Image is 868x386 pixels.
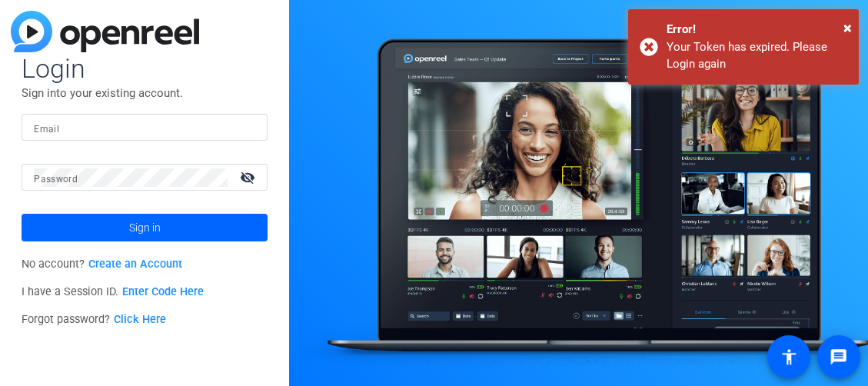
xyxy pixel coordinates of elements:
[88,258,182,271] a: Create an Account
[22,285,204,298] span: I have a Session ID.
[843,18,852,37] span: ×
[34,174,78,185] mat-label: Password
[22,214,268,241] button: Sign in
[667,38,847,73] div: Your Token has expired. Please Login again
[114,313,166,326] a: Click Here
[34,118,255,137] input: Enter Email Address
[11,11,199,52] img: blue-gradient.svg
[780,348,798,366] mat-icon: accessibility
[667,21,847,38] div: Error!
[22,313,166,326] span: Forgot password?
[830,348,848,366] mat-icon: message
[22,52,268,85] span: Login
[231,166,268,188] mat-icon: visibility_off
[843,16,852,39] button: Close
[34,124,59,135] mat-label: Email
[22,258,182,271] span: No account?
[122,285,204,298] a: Enter Code Here
[129,208,161,247] span: Sign in
[22,85,268,101] p: Sign into your existing account.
